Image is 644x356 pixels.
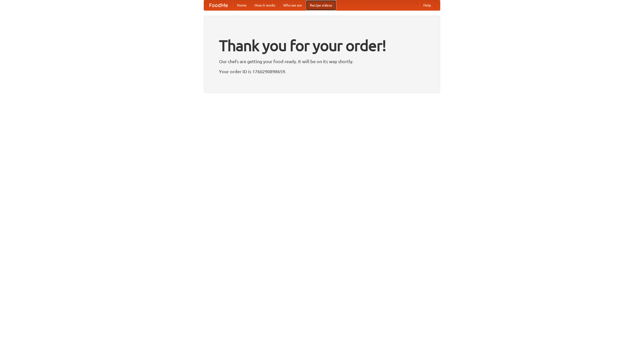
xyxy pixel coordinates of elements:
a: Recipe videos [306,0,336,10]
a: FoodMe [204,0,233,10]
a: Who we are [279,0,306,10]
a: How it works [251,0,279,10]
a: Home [233,0,251,10]
p: Our chefs are getting your food ready. It will be on its way shortly. [219,58,425,65]
a: Help [419,0,435,10]
p: Your order ID is 1760290898659. [219,68,425,75]
h1: Thank you for your order! [219,33,425,58]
